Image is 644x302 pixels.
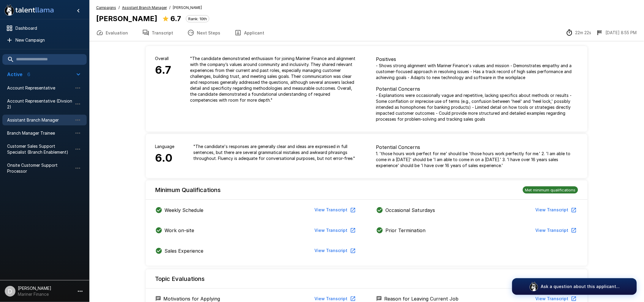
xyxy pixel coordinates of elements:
[155,56,171,62] p: Overall
[596,29,637,36] div: The date and time when the interview was completed
[312,205,357,216] button: View Transcript
[180,24,227,41] button: Next Steps
[194,144,357,161] p: " The candidate's responses are generally clear and ideas are expressed in full sentences, but th...
[376,56,578,63] p: Positives
[533,225,578,236] button: View Transcript
[575,30,591,36] p: 22m 22s
[155,150,175,167] h6: 6.0
[190,56,357,103] p: " The candidate demonstrated enthusiasm for joining Mariner Finance and alignment with the compan...
[376,85,578,92] p: Potential Concerns
[376,144,578,151] p: Potential Concerns
[155,62,171,79] h6: 6.7
[541,284,620,290] p: Ask a question about this applicant...
[376,151,578,169] p: 1. 'those hours work perfect for me' should be 'those hours work perfectly for me.' 2. 'I am able...
[376,63,578,81] p: - Shows strong alignment with Mariner Finance's values and mission - Demonstrates empathy and a c...
[606,30,637,36] p: [DATE] 8:55 PM
[312,245,357,256] button: View Transcript
[312,225,357,236] button: View Transcript
[512,278,637,295] button: Ask a question about this applicant...
[173,5,202,11] span: [PERSON_NAME]
[170,14,181,23] b: 6.7
[122,5,167,10] u: Assistant Branch Manager
[186,16,209,21] span: Rank: 10th
[169,5,170,11] span: /
[566,29,591,36] div: The time between starting and completing the interview
[165,227,194,234] p: Work on-site
[386,207,435,214] p: Occasional Saturdays
[227,24,271,41] button: Applicant
[135,24,180,41] button: Transcript
[165,207,204,214] p: Weekly Schedule
[155,144,175,150] p: Language
[96,5,116,10] u: Campaigns
[529,282,539,291] img: logo_glasses@2x.png
[165,247,204,254] p: Sales Experience
[118,5,120,11] span: /
[376,92,578,122] p: - Explanations were occasionally vague and repetitive, lacking specifics about methods or results...
[89,24,135,41] button: Evaluation
[523,188,578,192] span: Met minimum qualifications
[155,274,205,284] h6: Topic Evaluations
[96,14,157,23] b: [PERSON_NAME]
[386,227,426,234] p: Prior Termination
[533,205,578,216] button: View Transcript
[155,185,221,195] h6: Minimum Qualifications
